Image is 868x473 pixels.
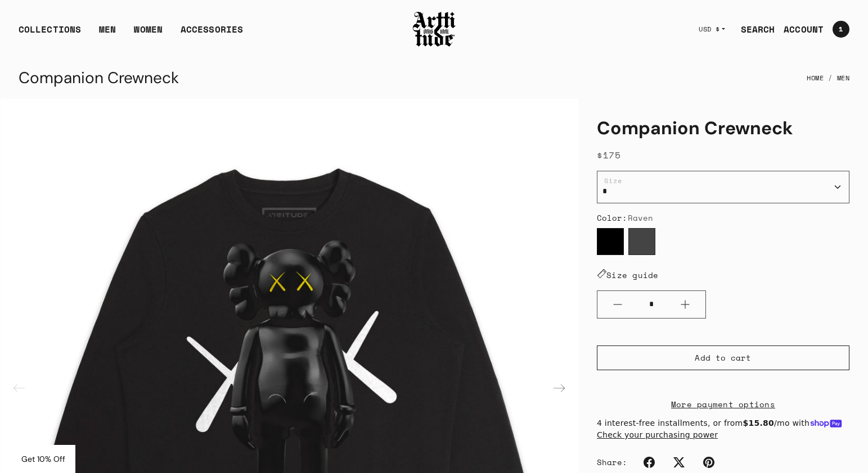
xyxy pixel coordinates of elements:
[597,457,628,468] span: Share:
[597,269,659,281] a: Size guide
[628,228,655,255] label: Slate
[597,117,849,139] h1: Companion Crewneck
[597,212,849,224] div: Color:
[597,228,624,255] label: Raven
[597,148,620,162] span: $175
[638,294,665,315] input: Quantity
[11,445,75,473] div: Get 10% Off
[665,291,705,318] button: Plus
[597,291,638,318] button: Minus
[692,17,732,42] button: USD $
[695,352,751,363] span: Add to cart
[134,22,163,45] a: WOMEN
[412,10,457,48] img: Arttitude
[546,375,573,402] div: Next slide
[699,25,720,34] span: USD $
[839,26,843,33] span: 1
[597,398,849,411] a: More payment options
[807,66,824,90] a: Home
[21,454,65,464] span: Get 10% Off
[732,18,775,40] a: SEARCH
[10,22,252,45] ul: Main navigation
[19,22,81,45] div: COLLECTIONS
[99,22,116,45] a: MEN
[181,22,243,45] div: ACCESSORIES
[775,18,824,40] a: ACCOUNT
[628,212,654,224] span: Raven
[597,345,849,370] button: Add to cart
[837,66,850,90] a: Men
[824,16,849,42] a: Open cart
[19,65,179,92] div: Companion Crewneck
